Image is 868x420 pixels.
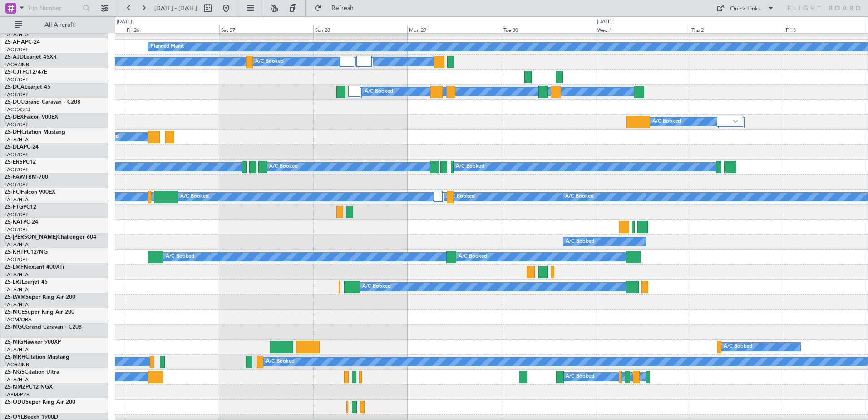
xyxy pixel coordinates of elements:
[5,205,23,210] span: ZS-FTG
[5,376,29,383] a: FALA/HLA
[5,160,36,165] a: ZS-ERSPC12
[5,55,24,60] span: ZS-AJD
[566,370,594,384] div: A/C Booked
[5,130,21,135] span: ZS-DFI
[28,1,80,15] input: Trip Number
[5,256,28,263] a: FACT/CPT
[5,271,29,278] a: FALA/HLA
[5,265,64,270] a: ZS-LMFNextant 400XTi
[5,226,28,233] a: FACT/CPT
[5,400,25,405] span: ZS-ODU
[269,160,298,174] div: A/C Booked
[5,325,25,330] span: ZS-MGC
[313,25,407,33] div: Sun 28
[5,310,25,315] span: ZS-MCE
[5,310,74,315] a: ZS-MCESuper King Air 200
[5,370,25,375] span: ZS-NGS
[5,205,36,210] a: ZS-FTGPC12
[5,40,25,45] span: ZS-AHA
[5,355,25,360] span: ZS-MRH
[724,340,752,354] div: A/C Booked
[5,235,57,240] span: ZS-[PERSON_NAME]
[5,160,23,165] span: ZS-ERS
[5,415,58,420] a: ZS-OYLBeech 1900D
[5,85,25,90] span: ZS-DCA
[5,220,38,225] a: ZS-KATPC-24
[730,5,761,14] div: Quick Links
[5,385,25,390] span: ZS-NMZ
[597,18,612,26] div: [DATE]
[5,166,28,173] a: FACT/CPT
[5,190,55,195] a: ZS-FCIFalcon 900EX
[310,1,365,15] button: Refresh
[5,175,48,180] a: ZS-FAWTBM-700
[5,46,28,53] a: FACT/CPT
[459,250,487,264] div: A/C Booked
[502,25,596,33] div: Tue 30
[5,40,40,45] a: ZS-AHAPC-24
[652,115,681,129] div: A/C Booked
[180,190,209,204] div: A/C Booked
[5,391,30,398] a: FAPM/PZB
[166,250,194,264] div: A/C Booked
[117,18,132,26] div: [DATE]
[5,241,29,248] a: FALA/HLA
[10,18,99,32] button: All Aircraft
[5,76,28,83] a: FACT/CPT
[5,325,82,330] a: ZS-MGCGrand Caravan - C208
[5,136,29,143] a: FALA/HLA
[446,190,475,204] div: A/C Booked
[5,361,29,368] a: FAOR/JNB
[5,106,30,113] a: FAGC/GCJ
[5,235,96,240] a: ZS-[PERSON_NAME]Challenger 604
[151,40,184,54] div: Planned Maint
[5,121,28,128] a: FACT/CPT
[5,301,29,308] a: FALA/HLA
[5,115,24,120] span: ZS-DEX
[5,211,28,218] a: FACT/CPT
[5,115,58,120] a: ZS-DEXFalcon 900EX
[5,250,48,255] a: ZS-KHTPC12/NG
[5,175,25,180] span: ZS-FAW
[5,385,53,390] a: ZS-NMZPC12 NGX
[5,415,24,420] span: ZS-OYL
[5,190,21,195] span: ZS-FCI
[5,316,32,323] a: FAGM/QRA
[5,145,39,150] a: ZS-DLAPC-24
[5,265,24,270] span: ZS-LMF
[690,25,784,33] div: Thu 2
[5,151,28,158] a: FACT/CPT
[5,295,25,300] span: ZS-LWM
[365,85,393,99] div: A/C Booked
[733,120,738,123] img: arrow-gray.svg
[324,5,362,11] span: Refresh
[266,355,295,369] div: A/C Booked
[255,55,284,69] div: A/C Booked
[5,181,28,188] a: FACT/CPT
[5,61,29,68] a: FAOR/JNB
[5,280,22,285] span: ZS-LRJ
[5,220,23,225] span: ZS-KAT
[5,286,29,293] a: FALA/HLA
[407,25,501,33] div: Mon 29
[566,235,594,249] div: A/C Booked
[5,70,47,75] a: ZS-CJTPC12/47E
[125,25,219,33] div: Fri 26
[5,400,75,405] a: ZS-ODUSuper King Air 200
[5,85,50,90] a: ZS-DCALearjet 45
[5,370,59,375] a: ZS-NGSCitation Ultra
[5,340,61,345] a: ZS-MIGHawker 900XP
[5,130,65,135] a: ZS-DFICitation Mustang
[362,280,391,294] div: A/C Booked
[5,70,22,75] span: ZS-CJT
[5,295,75,300] a: ZS-LWMSuper King Air 200
[5,91,28,98] a: FACT/CPT
[154,4,197,12] span: [DATE] - [DATE]
[5,355,69,360] a: ZS-MRHCitation Mustang
[596,25,690,33] div: Wed 1
[456,160,484,174] div: A/C Booked
[24,22,96,28] span: All Aircraft
[5,100,80,105] a: ZS-DCCGrand Caravan - C208
[5,145,24,150] span: ZS-DLA
[712,1,779,15] button: Quick Links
